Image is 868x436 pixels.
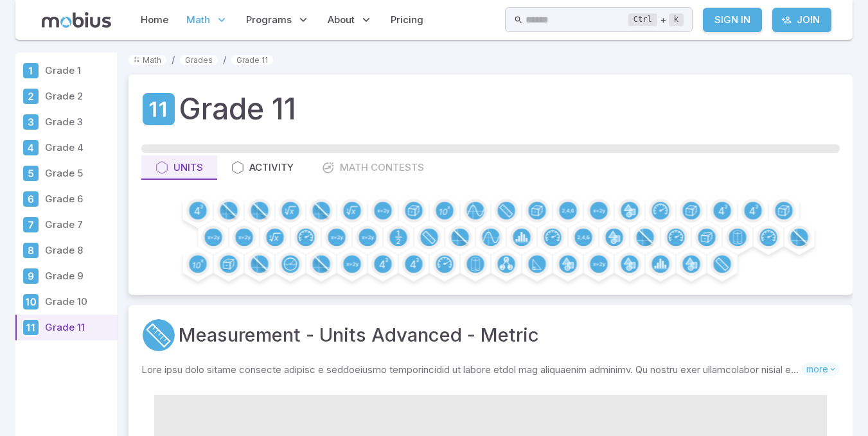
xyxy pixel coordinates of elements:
[22,113,40,131] div: Grade 3
[15,238,118,263] a: Grade 8
[141,318,176,353] a: Metric Units
[137,5,172,35] a: Home
[22,241,40,259] div: Grade 8
[45,269,112,283] p: Grade 9
[141,363,801,377] p: Lore ipsu dolo sitame consecte adipisc e seddoeiusmo temporincidid ut labore etdol mag aliquaenim...
[223,53,226,67] li: /
[15,161,118,186] a: Grade 5
[155,161,203,175] div: Units
[22,216,40,234] div: Grade 7
[141,92,176,126] a: Grade 11
[15,83,118,109] a: Grade 2
[22,139,40,157] div: Grade 4
[45,320,112,335] p: Grade 11
[15,263,118,289] a: Grade 9
[45,115,112,129] p: Grade 3
[15,135,118,161] a: Grade 4
[22,293,40,311] div: Grade 10
[22,190,40,208] div: Grade 6
[45,141,112,155] p: Grade 4
[128,55,166,65] a: Math
[669,13,684,26] kbd: k
[45,166,112,180] p: Grade 5
[186,13,210,27] span: Math
[15,186,118,212] a: Grade 6
[628,12,684,28] div: +
[179,321,539,349] a: Measurement - Units Advanced - Metric
[22,62,40,80] div: Grade 1
[628,13,657,26] kbd: Ctrl
[387,5,427,35] a: Pricing
[15,58,118,83] a: Grade 1
[45,295,112,309] p: Grade 10
[128,53,853,67] nav: breadcrumb
[231,161,294,175] div: Activity
[772,8,831,32] a: Join
[246,13,292,27] span: Programs
[179,87,296,131] h1: Grade 11
[45,192,112,206] p: Grade 6
[45,89,112,103] p: Grade 2
[703,8,762,32] a: Sign In
[45,64,112,78] p: Grade 1
[45,218,112,232] p: Grade 7
[45,243,112,257] p: Grade 8
[172,53,175,67] li: /
[22,318,40,336] div: Grade 11
[22,87,40,105] div: Grade 2
[15,315,118,340] a: Grade 11
[15,109,118,135] a: Grade 3
[22,164,40,182] div: Grade 5
[328,13,355,27] span: About
[15,289,118,315] a: Grade 10
[22,267,40,285] div: Grade 9
[231,55,273,65] a: Grade 11
[15,212,118,238] a: Grade 7
[180,55,218,65] a: Grades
